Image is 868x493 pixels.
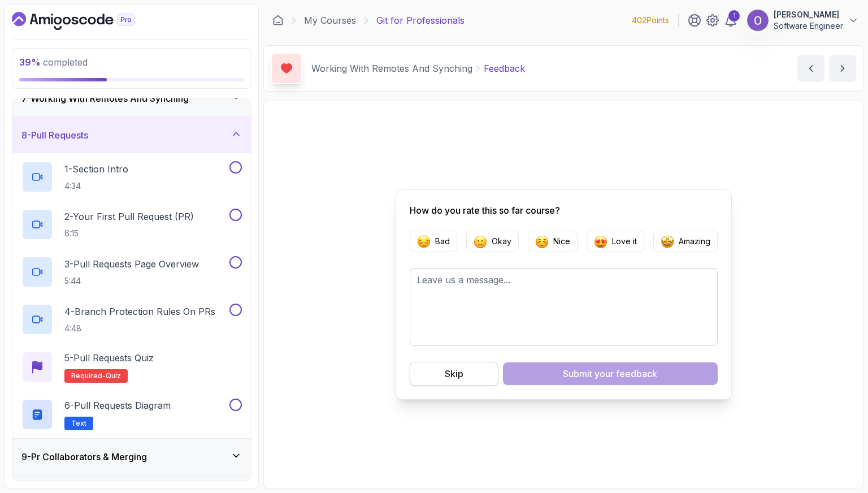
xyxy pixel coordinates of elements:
p: Feedback [484,62,525,75]
div: Skip [445,367,463,380]
span: quiz [106,371,121,380]
h3: 9 - Pr Collaborators & Merging [21,450,147,464]
button: 4-Branch Protection Rules On PRs4:48 [21,304,242,335]
button: Feedback EmojieLove it [587,231,644,252]
span: 39 % [19,57,41,68]
p: Nice [553,236,570,247]
p: 4:48 [64,323,215,334]
p: 4 - Branch Protection Rules On PRs [64,305,215,318]
p: 6 - Pull Requests Diagram [64,399,171,412]
p: 6:15 [64,228,194,239]
h3: 8 - Pull Requests [21,128,88,142]
button: previous content [797,55,824,82]
p: Git for Professionals [376,14,465,27]
h3: 7 - Working With Remotes And Synching [21,92,189,105]
p: Software Engineer [774,20,843,32]
button: Feedback EmojieNice [528,231,578,252]
button: 8-Pull Requests [12,117,251,153]
button: 6-Pull Requests DiagramText [21,399,242,430]
p: Working With Remotes And Synching [311,62,472,75]
img: Feedback Emojie [474,235,487,248]
button: 3-Pull Requests Page Overview5:44 [21,256,242,288]
p: How do you rate this so far course? [410,204,718,217]
button: Skip [410,362,498,386]
p: 2 - Your First Pull Request (PR) [64,210,194,223]
p: [PERSON_NAME] [774,9,843,20]
div: Submit [563,367,657,380]
span: your feedback [594,367,657,380]
button: Submit your feedback [503,362,718,385]
img: Feedback Emojie [661,235,674,248]
p: Amazing [679,236,710,247]
button: 1-Section Intro4:34 [21,161,242,193]
p: 3 - Pull Requests Page Overview [64,257,199,271]
button: Feedback EmojieAmazing [653,231,718,252]
a: My Courses [304,14,356,27]
img: Feedback Emojie [594,235,607,248]
button: Feedback EmojieBad [410,231,457,252]
button: 5-Pull Requests QuizRequired-quiz [21,351,242,383]
button: next content [829,55,856,82]
button: 2-Your First Pull Request (PR)6:15 [21,209,242,240]
a: Dashboard [12,12,161,30]
button: 9-Pr Collaborators & Merging [12,439,251,475]
p: 402 Points [632,15,669,26]
p: Love it [612,236,637,247]
p: Okay [492,236,511,247]
p: 1 - Section Intro [64,162,128,176]
span: Required- [71,371,106,380]
span: Text [71,419,86,428]
p: Bad [435,236,450,247]
p: 5 - Pull Requests Quiz [64,351,154,365]
p: 4:34 [64,180,128,192]
button: 7-Working With Remotes And Synching [12,80,251,116]
img: Feedback Emojie [417,235,431,248]
p: 5:44 [64,275,199,287]
button: Feedback EmojieOkay [466,231,519,252]
a: 1 [724,14,737,27]
button: user profile image[PERSON_NAME]Software Engineer [747,9,859,32]
div: 1 [728,10,740,21]
img: Feedback Emojie [535,235,549,248]
img: user profile image [747,10,769,31]
span: completed [19,57,88,68]
a: Dashboard [272,15,284,26]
